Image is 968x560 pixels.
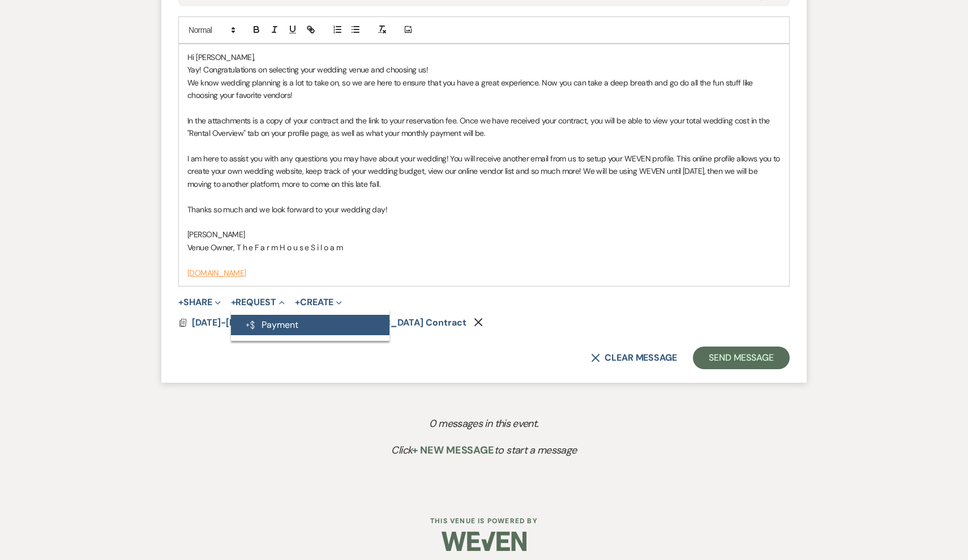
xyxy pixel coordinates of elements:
[187,51,781,63] p: Hi [PERSON_NAME],
[295,298,342,307] button: Create
[693,347,790,369] button: Send Message
[187,268,246,278] a: [DOMAIN_NAME]
[178,298,221,307] button: Share
[187,241,781,254] p: Venue Owner, T h e F a r m H o u s e S i l o a m
[192,317,466,328] span: [DATE]-[DATE] The Farmhouse [GEOGRAPHIC_DATA] Contract
[187,63,781,76] p: Yay! Congratulations on selecting your wedding venue and choosing us!
[412,443,494,457] span: + New Message
[591,353,677,362] button: Clear message
[187,114,781,140] p: In the attachments is a copy of your contract and the link to your reservation fee. Once we have ...
[187,152,781,190] p: I am here to assist you with any questions you may have about your wedding! You will receive anot...
[187,76,781,102] p: We know wedding planning is a lot to take on, so we are here to ensure that you have a great expe...
[187,228,781,241] p: [PERSON_NAME]
[187,442,781,459] p: Click to start a message
[187,416,781,432] p: 0 messages in this event.
[231,315,389,335] button: Payment
[187,203,781,216] p: Thanks so much and we look forward to your wedding day!
[192,316,469,330] button: [DATE]-[DATE] The Farmhouse [GEOGRAPHIC_DATA] Contract
[231,298,285,307] button: Request
[178,298,183,307] span: +
[231,298,236,307] span: +
[295,298,300,307] span: +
